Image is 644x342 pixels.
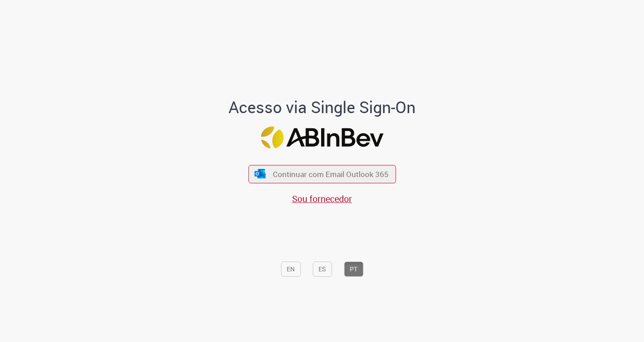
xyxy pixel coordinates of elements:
[344,262,363,277] button: PT
[198,98,446,116] h1: Acesso via Single Sign-On
[281,262,301,277] button: EN
[254,169,267,178] img: ícone Azure/Microsoft 360
[273,169,389,179] span: Continuar com Email Outlook 365
[261,127,383,148] img: Logo ABInBev
[292,193,352,205] a: Sou fornecedor
[248,165,396,183] button: ícone Azure/Microsoft 360 Continuar com Email Outlook 365
[313,262,332,277] button: ES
